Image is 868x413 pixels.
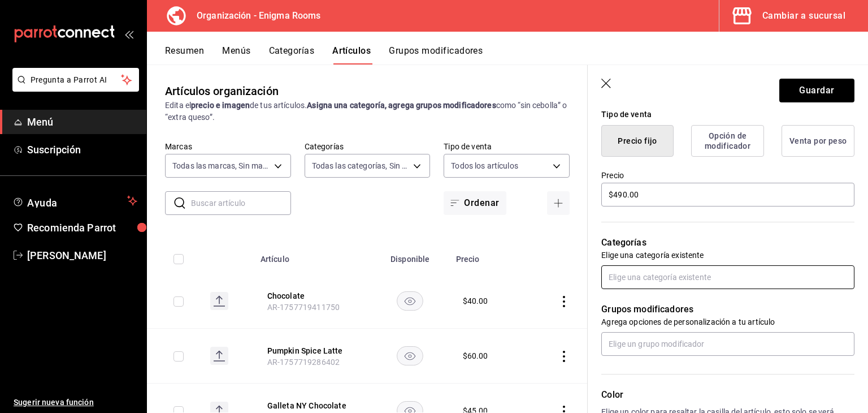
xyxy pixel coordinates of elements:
[397,346,423,365] button: availability-product
[601,316,854,328] p: Agrega opciones de personalización a tu artículo
[449,238,526,274] th: Precio
[782,125,854,157] button: Venta por peso
[601,332,854,356] input: Elige un grupo modificador
[601,109,854,121] div: Tipo de venta
[601,249,854,261] p: Elige una categoría existente
[27,114,137,130] span: Menú
[779,79,854,102] button: Guardar
[691,125,764,157] button: Opción de modificador
[444,143,570,150] label: Tipo de venta
[188,9,321,23] h3: Organización - Enigma Rooms
[601,236,854,249] p: Categorías
[601,303,854,316] p: Grupos modificadores
[558,296,570,307] button: actions
[267,290,358,302] button: edit-product-location
[267,400,358,411] button: edit-product-location
[601,125,674,157] button: Precio fijo
[451,160,518,171] span: Todos los artículos
[191,101,250,110] strong: precio e imagen
[389,45,483,64] button: Grupos modificadores
[124,29,133,38] button: open_drawer_menu
[269,45,315,64] button: Categorías
[172,160,270,171] span: Todas las marcas, Sin marca
[601,171,854,179] label: Precio
[165,83,279,100] div: Artículos organización
[191,192,291,214] input: Buscar artículo
[165,143,291,150] label: Marcas
[371,238,449,274] th: Disponible
[267,345,358,356] button: edit-product-location
[267,303,340,312] span: AR-1757719411750
[31,74,121,86] span: Pregunta a Parrot AI
[463,350,488,362] div: $ 60.00
[8,82,139,94] a: Pregunta a Parrot AI
[558,351,570,362] button: actions
[312,160,410,171] span: Todas las categorías, Sin categoría
[463,295,488,307] div: $ 40.00
[165,45,204,64] button: Resumen
[27,142,137,157] span: Suscripción
[267,358,340,367] span: AR-1757719286402
[12,68,139,92] button: Pregunta a Parrot AI
[27,194,123,208] span: Ayuda
[27,248,137,263] span: [PERSON_NAME]
[307,101,496,110] strong: Asigna una categoría, agrega grupos modificadores
[254,238,371,274] th: Artículo
[601,388,854,402] p: Color
[601,183,854,206] input: $0.00
[222,45,250,64] button: Menús
[444,191,506,215] button: Ordenar
[165,100,570,123] div: Edita el de tus artículos. como “sin cebolla” o “extra queso”.
[165,45,868,64] div: navigation tabs
[14,397,137,408] span: Sugerir nueva función
[305,143,431,150] label: Categorías
[397,291,423,311] button: availability-product
[762,8,845,24] div: Cambiar a sucursal
[27,220,137,235] span: Recomienda Parrot
[601,265,854,289] input: Elige una categoría existente
[332,45,371,64] button: Artículos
